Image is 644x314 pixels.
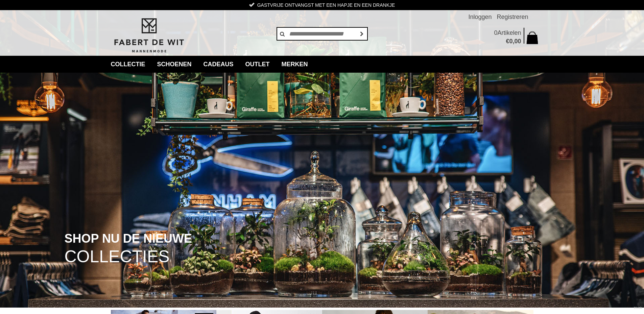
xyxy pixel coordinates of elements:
span: 00 [514,38,521,45]
a: Cadeaus [198,56,239,73]
img: Fabert de Wit [111,17,187,54]
span: SHOP NU DE NIEUWE [65,232,192,245]
a: Divide [634,304,642,312]
span: COLLECTIES [65,248,170,265]
a: collectie [106,56,150,73]
a: Schoenen [152,56,197,73]
a: Inloggen [468,10,492,24]
span: € [506,38,509,45]
span: Artikelen [497,29,521,36]
a: Registreren [497,10,528,24]
a: Outlet [240,56,275,73]
span: 0 [494,29,497,36]
span: , [512,38,514,45]
a: Merken [277,56,313,73]
span: 0 [509,38,512,45]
